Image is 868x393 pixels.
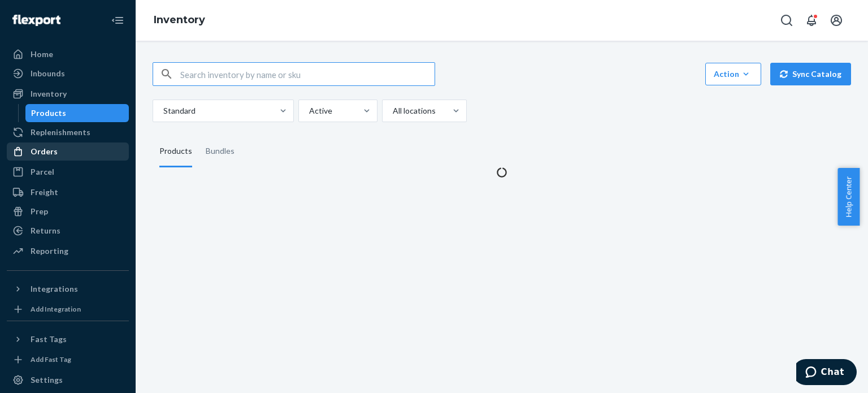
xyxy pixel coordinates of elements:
a: Parcel [7,163,129,181]
a: Inventory [7,85,129,103]
ol: breadcrumbs [145,4,214,37]
a: Prep [7,202,129,221]
a: Add Integration [7,303,129,316]
div: Action [714,68,753,80]
button: Action [705,63,761,85]
button: Integrations [7,280,129,298]
a: Home [7,45,129,63]
div: Inbounds [31,68,65,79]
a: Products [25,104,129,122]
iframe: Opens a widget where you can chat to one of our agents [796,359,857,387]
a: Reporting [7,242,129,260]
a: Replenishments [7,123,129,141]
button: Open notifications [800,9,823,32]
a: Inbounds [7,64,129,83]
div: Parcel [31,166,54,178]
input: Standard [162,105,163,116]
img: Flexport logo [12,15,60,26]
input: All locations [392,105,393,116]
button: Fast Tags [7,330,129,348]
input: Active [308,105,309,116]
button: Open account menu [825,9,848,32]
div: Settings [31,374,63,386]
a: Orders [7,142,129,161]
div: Freight [31,187,58,198]
button: Open Search Box [775,9,798,32]
a: Settings [7,371,129,389]
div: Products [159,136,192,167]
div: Integrations [31,283,78,295]
div: Add Fast Tag [31,355,71,364]
button: Close Navigation [106,9,129,32]
div: Home [31,49,53,60]
div: Reporting [31,245,68,257]
a: Freight [7,183,129,201]
a: Returns [7,222,129,240]
div: Bundles [206,136,235,167]
input: Search inventory by name or sku [180,63,435,85]
div: Replenishments [31,127,90,138]
div: Inventory [31,88,67,100]
div: Products [31,107,66,119]
button: Help Center [837,168,860,226]
button: Sync Catalog [770,63,851,85]
a: Add Fast Tag [7,353,129,366]
a: Inventory [154,14,205,26]
div: Fast Tags [31,334,67,345]
div: Add Integration [31,304,81,314]
div: Returns [31,225,60,236]
div: Orders [31,146,58,157]
div: Prep [31,206,48,217]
